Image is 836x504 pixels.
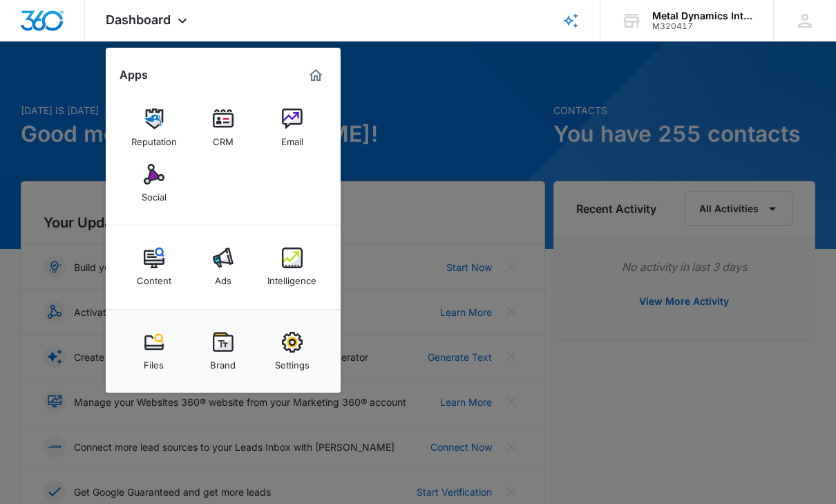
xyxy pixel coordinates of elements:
a: Reputation [128,102,180,154]
div: Ads [215,268,231,286]
div: account id [652,21,753,31]
div: CRM [213,129,234,147]
a: Settings [266,325,319,377]
div: account name [652,10,753,21]
div: Intelligence [267,268,316,286]
div: Settings [275,353,310,371]
div: Content [137,268,171,286]
div: Reputation [131,129,177,147]
a: Intelligence [266,241,319,293]
span: Dashboard [106,12,171,27]
div: Files [144,353,164,371]
div: Email [281,129,303,147]
a: Email [266,102,319,154]
a: Brand [197,325,249,377]
div: Social [142,185,167,203]
a: Content [128,241,180,293]
h2: Apps [120,68,148,82]
a: Marketing 360® Dashboard [305,64,327,86]
a: Ads [197,241,249,293]
a: Files [128,325,180,377]
a: CRM [197,102,249,154]
div: Brand [210,353,236,371]
a: Social [128,157,180,209]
